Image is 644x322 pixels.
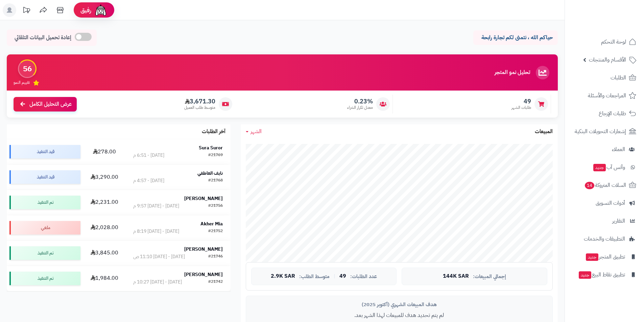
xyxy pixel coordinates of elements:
[9,196,80,209] div: تم التنفيذ
[589,55,626,65] span: الأقسام والمنتجات
[569,105,640,122] a: طلبات الإرجاع
[9,246,80,260] div: تم التنفيذ
[511,105,531,110] span: طلبات الشهر
[569,195,640,211] a: أدوات التسويق
[569,177,640,193] a: السلات المتروكة14
[184,271,223,278] strong: [PERSON_NAME]
[94,3,108,17] img: ai-face.png
[575,127,626,136] span: إشعارات التحويلات البنكية
[473,274,506,279] span: إجمالي المبيعات:
[133,253,185,260] div: [DATE] - [DATE] 11:10 ص
[569,267,640,283] a: تطبيق نقاط البيعجديد
[569,213,640,229] a: التقارير
[133,203,179,209] div: [DATE] - [DATE] 9:57 م
[9,272,80,285] div: تم التنفيذ
[569,249,640,265] a: تطبيق المتجرجديد
[584,180,626,190] span: السلات المتروكة
[197,170,223,177] strong: نايف العاطفي
[15,34,71,42] span: إعادة تحميل البيانات التلقائي
[251,301,547,308] div: هدف المبيعات الشهري (أكتوبر 2025)
[83,190,126,215] td: 2,231.00
[80,6,91,14] span: رفيق
[83,241,126,266] td: 3,845.00
[271,273,295,279] span: 2.9K SAR
[569,231,640,247] a: التطبيقات والخدمات
[246,128,262,135] a: الشهر
[9,145,80,158] div: قيد التنفيذ
[29,100,72,108] span: عرض التحليل الكامل
[199,144,223,151] strong: Sura Suror
[588,91,626,100] span: المراجعات والأسئلة
[184,98,215,105] span: 3,671.30
[478,34,553,42] p: حياكم الله ، نتمنى لكم تجارة رابحة
[133,177,164,184] div: [DATE] - 4:57 م
[14,97,77,112] a: عرض التحليل الكامل
[208,228,223,235] div: #21752
[584,234,625,244] span: التطبيقات والخدمات
[350,274,377,279] span: عدد الطلبات:
[611,73,626,82] span: الطلبات
[14,80,30,85] span: تقييم النمو
[208,152,223,159] div: #21769
[208,253,223,260] div: #21746
[83,215,126,240] td: 2,028.00
[208,177,223,184] div: #21768
[578,270,625,279] span: تطبيق نقاط البيع
[251,127,262,135] span: الشهر
[133,152,164,159] div: [DATE] - 6:51 م
[339,273,346,279] span: 49
[347,98,373,105] span: 0.23%
[83,266,126,291] td: 1,984.00
[334,274,335,279] span: |
[569,34,640,50] a: لوحة التحكم
[569,70,640,86] a: الطلبات
[569,159,640,175] a: وآتس آبجديد
[495,70,530,76] h3: تحليل نمو المتجر
[184,105,215,110] span: متوسط طلب العميل
[133,279,182,286] div: [DATE] - [DATE] 10:27 م
[612,145,625,154] span: العملاء
[18,3,35,19] a: تحديثات المنصة
[585,252,625,262] span: تطبيق المتجر
[184,246,223,253] strong: [PERSON_NAME]
[601,37,626,47] span: لوحة التحكم
[599,109,626,118] span: طلبات الإرجاع
[569,123,640,140] a: إشعارات التحويلات البنكية
[569,141,640,157] a: العملاء
[133,228,179,235] div: [DATE] - [DATE] 8:19 م
[251,312,547,319] p: لم يتم تحديد هدف للمبيعات لهذا الشهر بعد.
[83,165,126,190] td: 3,290.00
[184,195,223,202] strong: [PERSON_NAME]
[202,129,225,135] h3: آخر الطلبات
[569,88,640,104] a: المراجعات والأسئلة
[585,182,594,189] span: 14
[200,220,223,227] strong: Akher Mia
[596,198,625,208] span: أدوات التسويق
[9,221,80,234] div: ملغي
[511,98,531,105] span: 49
[593,163,625,172] span: وآتس آب
[83,139,126,164] td: 278.00
[535,129,553,135] h3: المبيعات
[347,105,373,110] span: معدل تكرار الشراء
[443,273,469,279] span: 144K SAR
[593,164,606,171] span: جديد
[586,253,598,261] span: جديد
[299,274,330,279] span: متوسط الطلب:
[208,203,223,209] div: #21756
[579,271,591,279] span: جديد
[208,279,223,286] div: #21742
[9,170,80,184] div: قيد التنفيذ
[612,216,625,226] span: التقارير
